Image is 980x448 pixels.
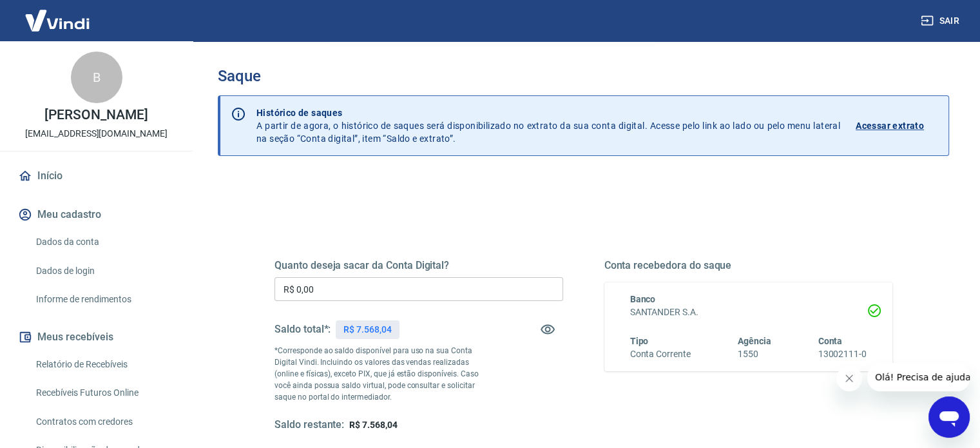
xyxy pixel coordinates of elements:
[604,259,893,272] h5: Conta recebedora do saque
[818,347,867,361] h6: 13002111-0
[856,106,938,145] a: Acessar extrato
[867,363,970,391] iframe: Mensagem da empresa
[71,52,122,103] div: B
[738,347,771,361] h6: 1550
[31,409,177,435] a: Contratos com credores
[31,286,177,313] a: Informe de rendimentos
[928,396,970,438] iframe: Botão para abrir a janela de mensagens
[15,323,177,351] button: Meus recebíveis
[274,418,344,432] h5: Saldo restante:
[274,323,331,336] h5: Saldo total*:
[25,127,168,141] p: [EMAIL_ADDRESS][DOMAIN_NAME]
[31,229,177,255] a: Dados da conta
[15,200,177,229] button: Meu cadastro
[630,294,656,304] span: Banco
[836,365,862,391] iframe: Fechar mensagem
[218,67,949,85] h3: Saque
[8,9,108,19] span: Olá! Precisa de ajuda?
[15,162,177,190] a: Início
[274,259,563,272] h5: Quanto deseja sacar da Conta Digital?
[15,1,99,40] img: Vindi
[256,106,840,145] p: A partir de agora, o histórico de saques será disponibilizado no extrato da sua conta digital. Ac...
[349,420,397,430] span: R$ 7.568,04
[630,336,649,346] span: Tipo
[256,106,840,119] p: Histórico de saques
[31,258,177,284] a: Dados de login
[31,351,177,378] a: Relatório de Recebíveis
[856,119,924,132] p: Acessar extrato
[630,347,691,361] h6: Conta Corrente
[44,108,148,122] p: [PERSON_NAME]
[343,323,391,336] p: R$ 7.568,04
[738,336,771,346] span: Agência
[918,9,965,33] button: Sair
[818,336,842,346] span: Conta
[274,345,491,403] p: *Corresponde ao saldo disponível para uso na sua Conta Digital Vindi. Incluindo os valores das ve...
[630,306,867,319] h6: SANTANDER S.A.
[31,380,177,406] a: Recebíveis Futuros Online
